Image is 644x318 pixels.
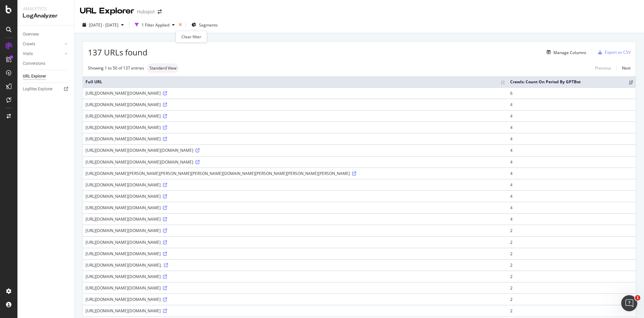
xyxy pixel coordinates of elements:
a: URL Explorer [23,73,69,80]
td: 2 [507,236,636,248]
td: 4 [507,156,636,168]
div: neutral label [147,63,179,73]
button: Segments [189,19,220,30]
a: Crawls [23,41,63,48]
div: Showing 1 to 50 of 137 entries [88,65,144,71]
div: times [177,21,183,28]
div: Crawls [23,41,35,48]
div: [URL][DOMAIN_NAME][DOMAIN_NAME][DOMAIN_NAME] [86,147,505,153]
span: Segments [199,22,218,28]
div: [URL][DOMAIN_NAME][DOMAIN_NAME] [86,193,505,199]
th: Full URL: activate to sort column ascending [83,76,507,87]
td: 2 [507,282,636,293]
td: 2 [507,305,636,316]
div: [URL][DOMAIN_NAME][PERSON_NAME][PERSON_NAME][PERSON_NAME][DOMAIN_NAME][PERSON_NAME][PERSON_NAME][... [86,171,505,176]
td: 2 [507,225,636,236]
div: [URL][DOMAIN_NAME][DOMAIN_NAME]; [86,262,505,268]
div: [URL][DOMAIN_NAME][DOMAIN_NAME] [86,216,505,222]
div: [URL][DOMAIN_NAME][DOMAIN_NAME] [86,285,505,291]
div: Logfiles Explorer [23,86,53,93]
button: 1 Filter Applied [132,19,177,30]
div: Visits [23,50,33,57]
button: Manage Columns [544,48,586,56]
td: 4 [507,179,636,190]
div: [URL][DOMAIN_NAME][DOMAIN_NAME] [86,113,505,119]
td: 4 [507,122,636,133]
div: [URL][DOMAIN_NAME][DOMAIN_NAME] [86,228,505,233]
td: 2 [507,259,636,271]
span: 1 [635,295,640,301]
td: 4 [507,190,636,202]
div: [URL][DOMAIN_NAME][DOMAIN_NAME] [86,308,505,314]
iframe: Intercom live chat [621,295,637,311]
td: 6 [507,87,636,99]
div: [URL][DOMAIN_NAME][DOMAIN_NAME] [86,251,505,257]
span: 137 URLs found [88,47,148,58]
div: URL Explorer [23,73,46,80]
div: [URL][DOMAIN_NAME][DOMAIN_NAME] [86,125,505,130]
a: Logfiles Explorer [23,86,69,93]
div: [URL][DOMAIN_NAME][DOMAIN_NAME] [86,205,505,211]
span: Standard View [150,66,176,70]
div: Manage Columns [553,50,586,55]
td: 2 [507,248,636,259]
a: Visits [23,50,63,57]
button: [DATE] - [DATE] [80,19,126,30]
div: Overview [23,31,39,38]
div: [URL][DOMAIN_NAME][DOMAIN_NAME][DOMAIN_NAME] [86,159,505,165]
button: Export as CSV [595,47,631,58]
td: 4 [507,99,636,110]
td: 2 [507,293,636,305]
div: [URL][DOMAIN_NAME][DOMAIN_NAME] [86,274,505,279]
td: 4 [507,168,636,179]
td: 4 [507,110,636,122]
th: Crawls: Count On Period By GPTBot: activate to sort column ascending [507,76,636,87]
div: Hubspot [137,8,155,15]
td: 2 [507,271,636,282]
div: [URL][DOMAIN_NAME][DOMAIN_NAME] [86,136,505,142]
div: LogAnalyzer [23,12,69,20]
span: [DATE] - [DATE] [89,22,118,28]
div: Export as CSV [605,49,631,55]
div: Conversions [23,60,45,67]
div: Clear filter [176,31,207,43]
a: Next [616,63,631,73]
div: Analytics [23,5,69,12]
div: arrow-right-arrow-left [158,9,162,14]
div: [URL][DOMAIN_NAME][DOMAIN_NAME] [86,239,505,245]
td: 4 [507,202,636,213]
td: 4 [507,144,636,156]
div: [URL][DOMAIN_NAME][DOMAIN_NAME] [86,90,505,96]
a: Conversions [23,60,69,67]
div: 1 Filter Applied [142,22,169,28]
div: [URL][DOMAIN_NAME][DOMAIN_NAME] [86,102,505,107]
div: URL Explorer [80,5,134,17]
div: [URL][DOMAIN_NAME][DOMAIN_NAME] [86,182,505,188]
td: 4 [507,133,636,144]
div: [URL][DOMAIN_NAME][DOMAIN_NAME] [86,297,505,302]
td: 4 [507,213,636,225]
a: Overview [23,31,69,38]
